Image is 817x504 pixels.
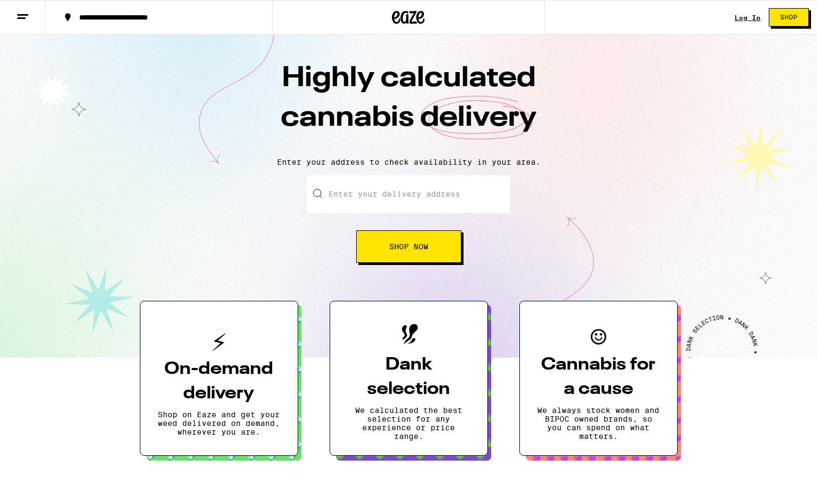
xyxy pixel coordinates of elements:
[330,301,488,456] button: Dank selectionWe calculated the best selection for any experience or price range.
[11,158,806,166] p: Enter your address to check availability in your area.
[219,59,599,149] h1: Highly calculated cannabis delivery
[356,230,461,263] button: Shop Now
[140,301,298,456] button: On-demand deliveryShop on Eaze and get your weed delivered on demand, wherever you are.
[348,353,470,402] h3: Dank selection
[519,301,678,456] button: Cannabis for a causeWe always stock women and BIPOC owned brands, so you can spend on what matters.
[537,406,660,441] p: We always stock women and BIPOC owned brands, so you can spend on what matters.
[769,8,809,27] button: Shop
[348,406,470,441] p: We calculated the best selection for any experience or price range.
[158,410,280,436] p: Shop on Eaze and get your weed delivered on demand, wherever you are.
[537,353,660,402] h3: Cannabis for a cause
[761,8,817,27] a: Shop
[158,357,280,406] h3: On-demand delivery
[307,175,510,213] input: Enter your delivery address
[389,243,428,250] span: Shop Now
[780,14,797,21] span: Shop
[735,14,761,21] a: Log In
